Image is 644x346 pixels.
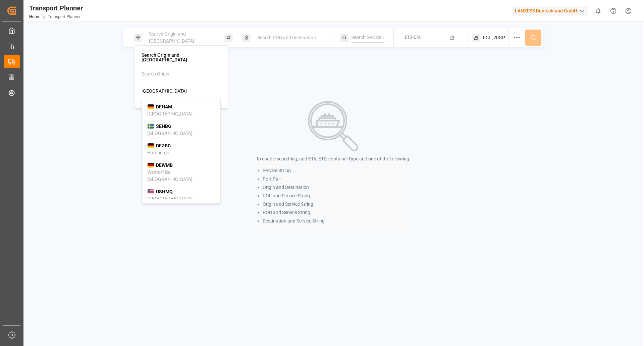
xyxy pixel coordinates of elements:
[147,162,154,168] img: country
[147,195,193,202] div: [GEOGRAPHIC_DATA]
[257,35,316,40] span: Search POD and Destination
[156,123,171,129] b: SEHBG
[405,35,421,40] span: ETD-ETA
[351,33,384,43] input: Search Service String
[483,34,491,41] span: FCL
[142,86,209,96] input: Search POL
[29,14,40,19] a: Home
[263,209,410,216] li: POD and Service String
[492,34,505,41] span: ,20GP
[256,155,410,162] p: To enable searching, add ETA, ETD, containerType and one of the following:
[147,130,193,137] div: [GEOGRAPHIC_DATA]
[147,110,193,117] div: [GEOGRAPHIC_DATA]
[263,167,410,174] li: Service String
[263,176,410,183] li: Port Pair
[512,6,588,16] div: LANXESS Deutschland GmbH
[512,4,591,17] button: LANXESS Deutschland GmbH
[147,189,154,194] img: country
[156,189,173,194] b: USHMQ
[142,53,221,62] h4: Search Origin and [GEOGRAPHIC_DATA]
[263,217,410,225] li: Destination and Service String
[147,143,154,148] img: country
[591,3,606,18] button: show 0 new notifications
[263,192,410,199] li: POL and Service String
[147,149,169,156] div: Hamberge
[147,169,215,183] div: Wentorf Bei [GEOGRAPHIC_DATA]
[308,101,358,151] img: Search
[142,69,209,79] input: Search Origin
[147,123,154,129] img: country
[263,184,410,191] li: Origin and Destination
[398,31,464,44] button: ETD-ETA
[147,104,154,109] img: country
[263,201,410,208] li: Origin and Service String
[156,104,172,109] b: DEHAM
[29,3,83,13] div: Transport Planner
[149,31,194,44] span: Search Origin and [GEOGRAPHIC_DATA]
[156,162,173,168] b: DEWMB
[156,143,171,148] b: DEZBC
[606,3,621,18] button: Help Center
